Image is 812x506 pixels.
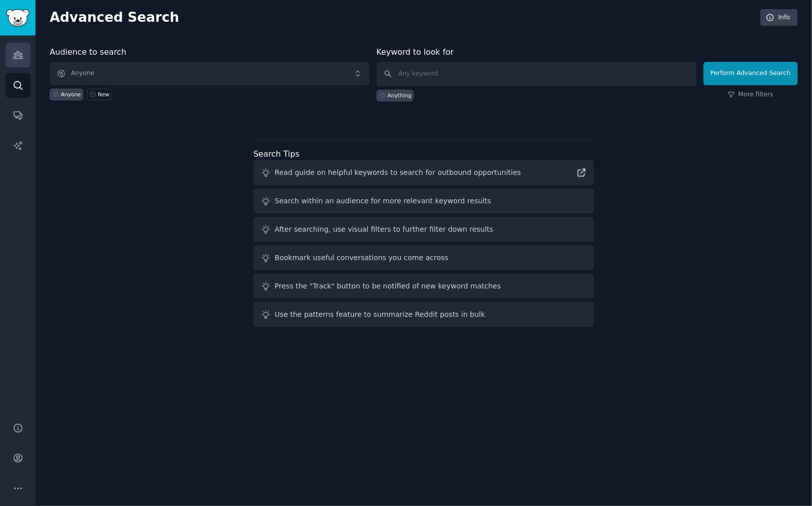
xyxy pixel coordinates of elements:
[275,252,449,263] div: Bookmark useful conversations you come across
[275,224,493,235] div: After searching, use visual filters to further filter down results
[275,309,485,320] div: Use the patterns feature to summarize Reddit posts in bulk
[377,47,454,57] label: Keyword to look for
[87,89,112,100] a: New
[388,92,412,99] div: Anything
[275,196,491,206] div: Search within an audience for more relevant keyword results
[6,9,29,27] img: GummySearch logo
[704,62,798,85] button: Perform Advanced Search
[377,62,696,86] input: Any keyword
[98,91,109,98] div: New
[728,90,773,99] a: More filters
[275,281,501,292] div: Press the "Track" button to be notified of new keyword matches
[61,91,81,98] div: Anyone
[275,167,521,178] div: Read guide on helpful keywords to search for outbound opportunities
[760,9,798,26] a: Info
[50,10,755,26] h2: Advanced Search
[50,47,126,57] label: Audience to search
[253,149,300,159] label: Search Tips
[50,62,370,85] button: Anyone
